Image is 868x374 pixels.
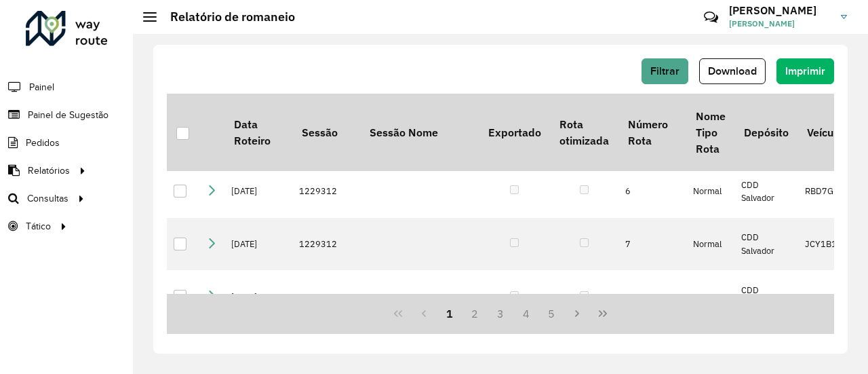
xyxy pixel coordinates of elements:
td: 8 [618,270,686,323]
td: OYD3C41 [798,270,852,323]
button: 1 [437,301,462,326]
span: Painel de Sugestão [28,108,108,122]
button: 5 [539,301,565,326]
button: Filtrar [642,58,688,84]
button: Next Page [564,301,590,326]
span: Consultas [27,191,68,206]
td: 6 [618,165,686,218]
td: [DATE] [224,270,292,323]
td: CDD Salvador [734,218,797,271]
td: Normal [686,270,734,323]
span: Imprimir [785,65,825,77]
th: Exportado [479,94,550,171]
th: Nome Tipo Rota [686,94,734,171]
button: Last Page [590,301,616,326]
span: Pedidos [26,136,60,150]
span: [PERSON_NAME] [729,18,831,30]
td: 1229312 [292,165,360,218]
td: CDD Salvador [734,165,797,218]
th: Depósito [734,94,797,171]
th: Rota otimizada [550,94,618,171]
a: Contato Rápido [696,3,726,32]
td: RBD7G64 [798,165,852,218]
button: Download [699,58,766,84]
td: Normal [686,165,734,218]
th: Sessão Nome [360,94,479,171]
h3: [PERSON_NAME] [729,4,831,17]
span: Relatórios [28,164,70,178]
th: Veículo [798,94,852,171]
span: Painel [29,80,54,94]
td: JCY1B12 [798,218,852,271]
td: CDD Salvador [734,270,797,323]
td: 1229312 [292,218,360,271]
span: Filtrar [650,65,679,77]
button: 2 [462,301,488,326]
span: Download [708,65,757,77]
span: Tático [26,219,51,233]
h2: Relatório de romaneio [157,10,295,24]
td: Normal [686,218,734,271]
td: 1229312 [292,270,360,323]
th: Número Rota [618,94,686,171]
td: [DATE] [224,218,292,271]
th: Sessão [292,94,360,171]
button: 3 [488,301,513,326]
td: [DATE] [224,165,292,218]
th: Data Roteiro [224,94,292,171]
button: Imprimir [776,58,834,84]
td: 7 [618,218,686,271]
button: 4 [513,301,539,326]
